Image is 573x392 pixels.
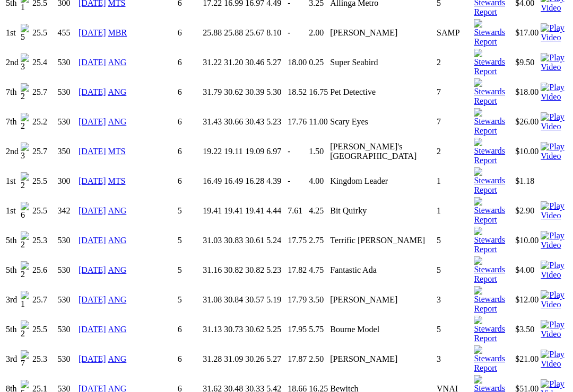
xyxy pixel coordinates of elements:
[541,320,567,339] img: Play Video
[436,19,472,47] td: SAMP
[287,197,307,225] td: 7.61
[245,197,265,225] td: 19.41
[436,256,472,284] td: 5
[21,24,30,42] img: 5
[32,108,56,136] td: 25.2
[436,345,472,373] td: 3
[308,315,328,344] td: 5.75
[308,78,328,106] td: 16.75
[177,226,202,255] td: 5
[308,48,328,77] td: 0.25
[32,197,56,225] td: 25.5
[474,345,513,373] img: Stewards Report
[266,167,286,195] td: 4.39
[202,226,222,255] td: 31.03
[21,202,30,220] img: 6
[5,345,19,373] td: 3rd
[5,256,19,284] td: 5th
[541,329,567,338] a: View replay
[308,167,328,195] td: 4.00
[541,122,567,131] a: View replay
[177,108,202,136] td: 6
[21,261,30,279] img: 2
[108,176,126,185] a: MTS
[32,48,56,77] td: 25.4
[515,167,539,195] td: $1.18
[474,316,513,343] img: Stewards Report
[223,78,244,106] td: 30.62
[32,78,56,106] td: 25.7
[245,167,265,195] td: 16.28
[5,137,19,166] td: 2nd
[79,58,106,67] a: [DATE]
[541,270,567,279] a: View replay
[223,197,244,225] td: 19.41
[32,137,56,166] td: 25.7
[436,137,472,166] td: 2
[108,265,127,274] a: ANG
[266,78,286,106] td: 5.30
[32,256,56,284] td: 25.6
[474,138,513,165] img: Stewards Report
[21,54,30,72] img: 3
[57,137,77,166] td: 350
[21,172,30,190] img: 2
[287,48,307,77] td: 18.00
[5,48,19,77] td: 2nd
[266,137,286,166] td: 6.97
[541,83,567,102] img: Play Video
[308,108,328,136] td: 11.00
[202,137,222,166] td: 19.22
[329,108,435,136] td: Scary Eyes
[223,48,244,77] td: 31.20
[474,256,513,284] img: Stewards Report
[202,167,222,195] td: 16.49
[108,325,127,334] a: ANG
[541,300,567,309] a: View replay
[32,19,56,47] td: 25.5
[79,176,106,185] a: [DATE]
[79,354,106,363] a: [DATE]
[436,197,472,225] td: 1
[329,197,435,225] td: Bit Quirky
[202,197,222,225] td: 19.41
[79,147,106,156] a: [DATE]
[329,286,435,314] td: [PERSON_NAME]
[223,345,244,373] td: 31.09
[474,167,513,195] img: Stewards Report
[177,48,202,77] td: 6
[223,137,244,166] td: 19.11
[436,78,472,106] td: 7
[245,315,265,344] td: 30.62
[541,211,567,220] a: View replay
[5,19,19,47] td: 1st
[57,226,77,255] td: 530
[266,197,286,225] td: 4.44
[57,197,77,225] td: 342
[515,315,539,344] td: $3.50
[287,19,307,47] td: -
[474,78,513,106] img: Stewards Report
[287,256,307,284] td: 17.82
[32,315,56,344] td: 25.5
[245,78,265,106] td: 30.39
[202,315,222,344] td: 31.13
[436,167,472,195] td: 1
[266,48,286,77] td: 5.27
[329,315,435,344] td: Bourne Model
[541,112,567,131] img: Play Video
[541,231,567,250] img: Play Video
[32,167,56,195] td: 25.5
[57,345,77,373] td: 530
[266,315,286,344] td: 5.25
[223,315,244,344] td: 30.73
[287,78,307,106] td: 18.52
[287,137,307,166] td: -
[541,53,567,72] img: Play Video
[515,78,539,106] td: $18.00
[57,19,77,47] td: 455
[5,197,19,225] td: 1st
[541,142,567,161] img: Play Video
[329,345,435,373] td: [PERSON_NAME]
[177,167,202,195] td: 6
